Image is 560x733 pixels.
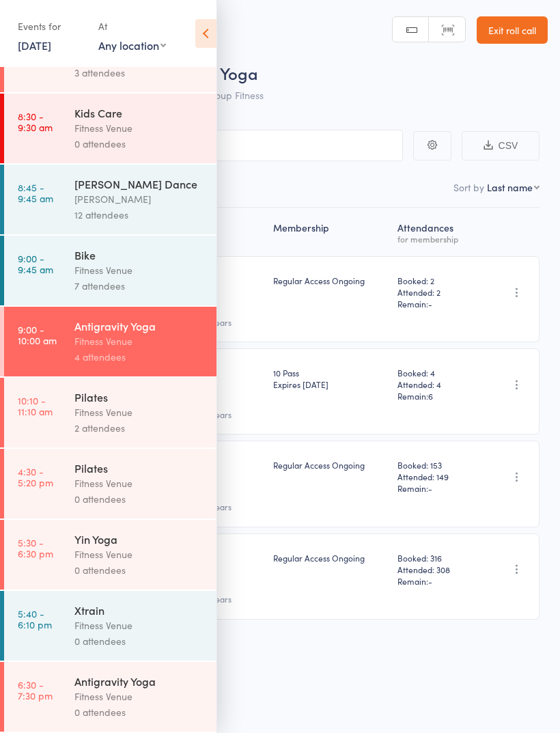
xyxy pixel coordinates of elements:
[428,482,432,494] span: -
[74,420,205,436] div: 2 attendees
[428,298,432,309] span: -
[428,575,432,587] span: -
[4,165,216,234] a: 8:45 -9:45 am[PERSON_NAME] Dance[PERSON_NAME]12 attendees
[18,466,53,488] time: 4:30 - 5:20 pm
[18,253,53,275] time: 9:00 - 9:45 am
[74,633,205,649] div: 0 attendees
[74,389,205,404] div: Pilates
[273,378,387,390] div: Expires [DATE]
[397,367,474,378] span: Booked: 4
[397,471,474,482] span: Attended: 149
[4,307,216,376] a: 9:00 -10:00 amAntigravity YogaFitness Venue4 attendees
[74,120,205,136] div: Fitness Venue
[4,449,216,518] a: 4:30 -5:20 pmPilatesFitness Venue0 attendees
[74,278,205,294] div: 7 attendees
[18,15,85,38] div: Events for
[74,618,205,633] div: Fitness Venue
[74,460,205,475] div: Pilates
[4,520,216,590] a: 5:30 -6:30 pmYin YogaFitness Venue0 attendees
[74,333,205,349] div: Fitness Venue
[74,318,205,333] div: Antigravity Yoga
[273,367,387,390] div: 10 Pass
[74,191,205,207] div: [PERSON_NAME]
[18,38,51,53] a: [DATE]
[397,234,474,243] div: for membership
[74,475,205,491] div: Fitness Venue
[98,38,166,53] div: Any location
[74,207,205,223] div: 12 attendees
[18,395,53,417] time: 10:10 - 11:10 am
[74,531,205,547] div: Yin Yoga
[74,547,205,562] div: Fitness Venue
[4,94,216,163] a: 8:30 -9:30 amKids CareFitness Venue0 attendees
[397,564,474,575] span: Attended: 308
[487,180,533,194] div: Last name
[268,214,392,250] div: Membership
[273,459,387,471] div: Regular Access Ongoing
[397,390,474,402] span: Remain:
[74,176,205,191] div: [PERSON_NAME] Dance
[18,537,53,559] time: 5:30 - 6:30 pm
[397,459,474,471] span: Booked: 153
[74,704,205,720] div: 0 attendees
[397,286,474,298] span: Attended: 2
[397,575,474,587] span: Remain:
[74,105,205,120] div: Kids Care
[18,608,52,630] time: 5:40 - 6:10 pm
[204,88,264,102] span: Group Fitness
[397,378,474,390] span: Attended: 4
[18,182,53,204] time: 8:45 - 9:45 am
[397,482,474,494] span: Remain:
[273,275,387,286] div: Regular Access Ongoing
[4,236,216,305] a: 9:00 -9:45 amBikeFitness Venue7 attendees
[74,262,205,278] div: Fitness Venue
[74,603,205,618] div: Xtrain
[74,349,205,365] div: 4 attendees
[98,15,166,38] div: At
[428,390,433,402] span: 6
[397,552,474,564] span: Booked: 316
[74,136,205,152] div: 0 attendees
[74,491,205,507] div: 0 attendees
[18,111,53,133] time: 8:30 - 9:30 am
[74,404,205,420] div: Fitness Venue
[4,662,216,732] a: 6:30 -7:30 pmAntigravity YogaFitness Venue0 attendees
[18,324,57,346] time: 9:00 - 10:00 am
[462,131,540,161] button: CSV
[397,298,474,309] span: Remain:
[74,562,205,578] div: 0 attendees
[74,674,205,689] div: Antigravity Yoga
[74,65,205,81] div: 3 attendees
[4,378,216,447] a: 10:10 -11:10 amPilatesFitness Venue2 attendees
[397,275,474,286] span: Booked: 2
[273,552,387,564] div: Regular Access Ongoing
[392,214,479,250] div: Atten­dances
[4,591,216,661] a: 5:40 -6:10 pmXtrainFitness Venue0 attendees
[74,689,205,704] div: Fitness Venue
[477,16,548,44] a: Exit roll call
[74,247,205,262] div: Bike
[18,679,53,701] time: 6:30 - 7:30 pm
[453,180,484,194] label: Sort by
